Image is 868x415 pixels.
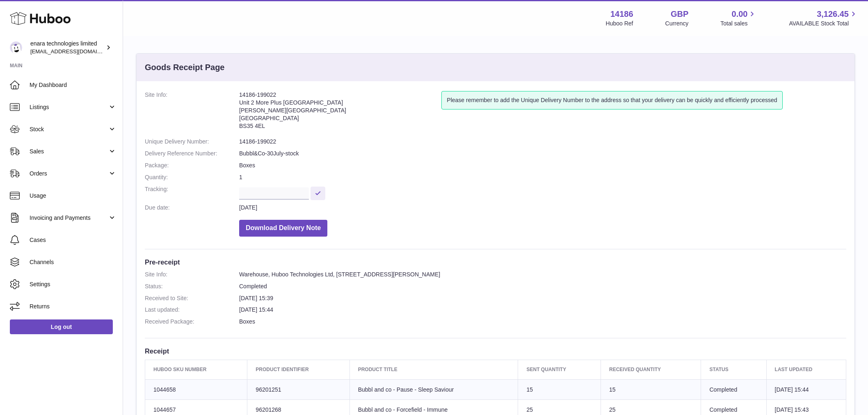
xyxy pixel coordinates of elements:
[518,379,601,400] td: 15
[145,150,239,157] dt: Delivery Reference Number:
[30,214,108,222] span: Invoicing and Payments
[30,280,116,288] span: Settings
[30,236,116,244] span: Cases
[30,48,121,55] span: [EMAIL_ADDRESS][DOMAIN_NAME]
[789,20,858,27] span: AVAILABLE Stock Total
[239,283,846,290] dd: Completed
[145,173,239,181] dt: Quantity:
[817,9,849,20] span: 3,126.45
[145,271,239,278] dt: Site Info:
[766,360,846,379] th: Last updated
[30,303,116,310] span: Returns
[720,9,757,27] a: 0.00 Total sales
[732,9,748,20] span: 0.00
[239,91,441,134] address: 14186-199022 Unit 2 More Plus [GEOGRAPHIC_DATA] [PERSON_NAME][GEOGRAPHIC_DATA] [GEOGRAPHIC_DATA] ...
[349,360,518,379] th: Product title
[701,379,766,400] td: Completed
[145,204,239,212] dt: Due date:
[239,138,846,146] dd: 14186-199022
[145,162,239,169] dt: Package:
[720,20,757,27] span: Total sales
[441,91,782,109] div: Please remember to add the Unique Delivery Number to the address so that your delivery can be qui...
[247,360,349,379] th: Product Identifier
[10,41,22,54] img: internalAdmin-14186@internal.huboo.com
[145,318,239,326] dt: Received Package:
[601,379,701,400] td: 15
[606,20,633,27] div: Huboo Ref
[145,91,239,134] dt: Site Info:
[30,170,108,178] span: Orders
[610,9,633,20] strong: 14186
[145,360,247,379] th: Huboo SKU Number
[601,360,701,379] th: Received Quantity
[239,150,846,157] dd: Bubbl&Co-30July-stock
[789,9,858,27] a: 3,126.45 AVAILABLE Stock Total
[239,306,846,314] dd: [DATE] 15:44
[30,192,116,200] span: Usage
[239,162,846,169] dd: Boxes
[239,294,846,302] dd: [DATE] 15:39
[30,40,104,55] div: enara technologies limited
[145,138,239,146] dt: Unique Delivery Number:
[239,220,327,237] button: Download Delivery Note
[239,204,846,212] dd: [DATE]
[518,360,601,379] th: Sent Quantity
[247,379,349,400] td: 96201251
[239,173,846,181] dd: 1
[30,258,116,266] span: Channels
[766,379,846,400] td: [DATE] 15:44
[145,258,846,267] h3: Pre-receipt
[30,125,108,133] span: Stock
[239,271,846,278] dd: Warehouse, Huboo Technologies Ltd, [STREET_ADDRESS][PERSON_NAME]
[145,185,239,200] dt: Tracking:
[145,62,225,73] h3: Goods Receipt Page
[145,347,846,356] h3: Receipt
[349,379,518,400] td: Bubbl and co - Pause - Sleep Saviour
[239,318,846,326] dd: Boxes
[671,9,688,20] strong: GBP
[10,319,113,334] a: Log out
[701,360,766,379] th: Status
[145,283,239,290] dt: Status:
[665,20,689,27] div: Currency
[145,294,239,302] dt: Received to Site:
[145,306,239,314] dt: Last updated:
[30,103,108,111] span: Listings
[30,81,116,89] span: My Dashboard
[30,148,108,155] span: Sales
[145,379,247,400] td: 1044658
